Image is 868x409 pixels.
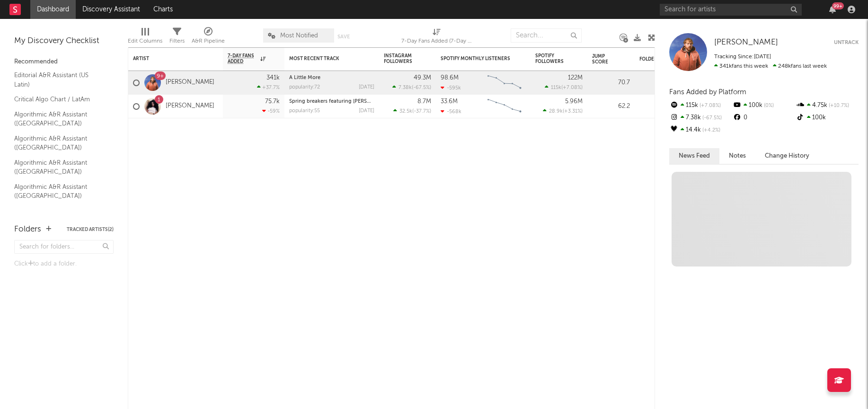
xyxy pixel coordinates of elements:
[714,54,771,60] span: Tracking Since: [DATE]
[796,99,859,112] div: 4.75k
[128,24,162,51] div: Edit Columns
[669,99,732,112] div: 115k
[565,98,583,105] div: 5.96M
[289,75,320,80] a: A Little More
[714,63,827,69] span: 248k fans last week
[359,108,374,114] div: [DATE]
[592,77,630,89] div: 70.7
[270,54,280,63] button: Filter by 7-Day Fans Added
[535,53,568,64] div: Spotify Followers
[441,98,458,105] div: 33.6M
[568,75,583,81] div: 122M
[289,99,374,104] div: Spring breakers featuring kesha
[511,28,582,43] input: Search...
[701,128,720,133] span: +4.2 %
[573,54,583,63] button: Filter by Spotify Followers
[516,54,526,63] button: Filter by Spotify Monthly Listeners
[545,84,583,90] div: ( )
[266,75,280,81] div: 341k
[14,70,104,89] a: Editorial A&R Assistant (US Latin)
[669,124,732,136] div: 14.4k
[549,109,563,114] span: 28.9k
[401,36,472,47] div: 7-Day Fans Added (7-Day Fans Added)
[551,85,561,90] span: 115k
[829,6,836,13] button: 99+
[714,38,778,47] a: [PERSON_NAME]
[592,53,616,65] div: Jump Score
[257,84,280,90] div: +37.7 %
[289,85,320,90] div: popularity: 72
[14,182,104,201] a: Algorithmic A&R Assistant ([GEOGRAPHIC_DATA])
[67,227,114,232] button: Tracked Artists(2)
[719,148,755,164] button: Notes
[441,85,461,91] div: -595k
[401,24,472,51] div: 7-Day Fans Added (7-Day Fans Added)
[669,148,719,164] button: News Feed
[732,99,795,112] div: 100k
[413,85,430,90] span: -67.5 %
[827,103,849,108] span: +10.7 %
[399,85,412,90] span: 7.38k
[192,36,225,47] div: A&R Pipeline
[14,133,104,153] a: Algorithmic A&R Assistant ([GEOGRAPHIC_DATA])
[414,109,430,114] span: -37.7 %
[169,24,185,51] div: Filters
[620,54,630,64] button: Filter by Jump Score
[441,108,461,115] div: -568k
[714,38,778,46] span: [PERSON_NAME]
[796,112,859,124] div: 100k
[732,112,795,124] div: 0
[441,75,459,81] div: 98.6M
[669,112,732,124] div: 7.38k
[166,102,214,110] a: [PERSON_NAME]
[543,108,583,114] div: ( )
[337,34,350,39] button: Save
[483,95,526,118] svg: Chart title
[483,71,526,95] svg: Chart title
[166,79,214,87] a: [PERSON_NAME]
[834,38,859,47] button: Untrack
[417,98,431,105] div: 8.7M
[14,258,114,270] div: Click to add a folder.
[14,109,104,129] a: Algorithmic A&R Assistant ([GEOGRAPHIC_DATA])
[14,36,114,47] div: My Discovery Checklist
[762,103,774,108] span: 0 %
[639,56,710,62] div: Folders
[14,240,114,254] input: Search for folders...
[359,85,374,90] div: [DATE]
[133,56,204,62] div: Artist
[698,103,721,108] span: +7.08 %
[365,54,374,63] button: Filter by Most Recent Track
[701,116,722,121] span: -67.5 %
[289,108,320,114] div: popularity: 55
[660,4,802,16] input: Search for artists
[414,75,431,81] div: 49.3M
[392,84,431,90] div: ( )
[563,85,581,90] span: +7.08 %
[169,36,185,47] div: Filters
[228,53,258,64] span: 7-Day Fans Added
[192,24,225,51] div: A&R Pipeline
[399,109,412,114] span: 32.5k
[280,33,318,39] span: Most Notified
[289,75,374,80] div: A Little More
[384,53,417,64] div: Instagram Followers
[832,2,844,9] div: 99 +
[441,56,512,62] div: Spotify Monthly Listeners
[128,36,162,47] div: Edit Columns
[209,54,218,63] button: Filter by Artist
[14,56,114,68] div: Recommended
[14,224,41,235] div: Folders
[592,101,630,112] div: 62.2
[289,99,394,104] a: Spring breakers featuring [PERSON_NAME]
[14,158,104,177] a: Algorithmic A&R Assistant ([GEOGRAPHIC_DATA])
[14,206,104,225] a: Algorithmic A&R Assistant ([GEOGRAPHIC_DATA])
[289,56,360,62] div: Most Recent Track
[669,89,746,96] span: Fans Added by Platform
[14,94,104,105] a: Critical Algo Chart / LatAm
[422,54,431,63] button: Filter by Instagram Followers
[755,148,819,164] button: Change History
[265,98,280,105] div: 75.7k
[262,108,280,114] div: -59 %
[714,63,768,69] span: 341k fans this week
